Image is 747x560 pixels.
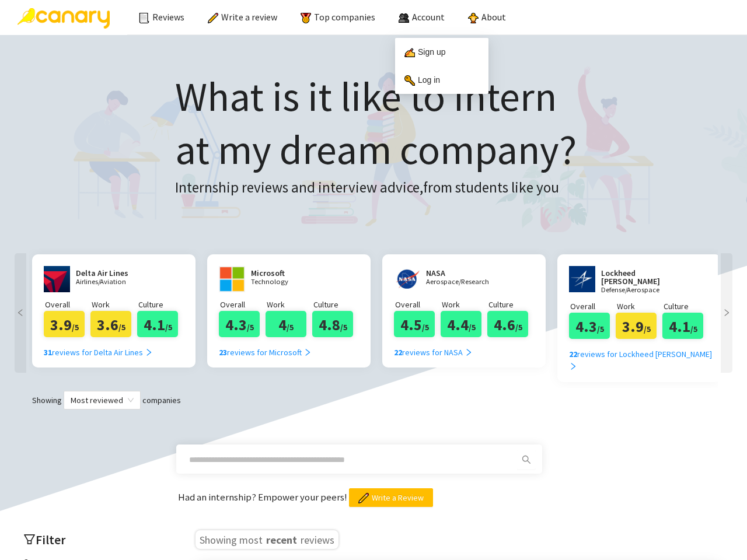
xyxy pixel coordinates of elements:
[44,346,153,359] div: reviews for Delta Air Lines
[358,493,369,503] img: pencil.png
[175,124,577,175] span: at my dream company?
[90,311,131,337] div: 3.6
[303,348,312,356] span: right
[394,346,473,359] div: reviews for NASA
[44,337,153,359] a: 31reviews for Delta Air Lines right
[442,298,487,311] p: Work
[175,176,577,199] h3: Internship reviews and interview advice, from students like you
[12,391,735,409] div: Showing companies
[44,311,85,337] div: 3.9
[468,11,506,23] a: About
[340,322,347,332] span: /5
[721,309,732,317] span: right
[118,322,125,332] span: /5
[72,322,79,332] span: /5
[569,349,577,359] b: 22
[219,337,312,359] a: 23reviews for Microsoft right
[71,391,134,409] span: Most reviewed
[76,278,146,286] p: Airlines/Aviation
[267,298,312,311] p: Work
[569,339,718,373] a: 22reviews for Lockheed [PERSON_NAME] right
[45,298,90,311] p: Overall
[219,346,312,359] div: reviews for Microsoft
[569,266,595,292] img: www.lockheedmartin.com
[251,278,321,286] p: Technology
[178,491,349,503] span: Had an internship? Empower your peers!
[569,313,610,339] div: 4.3
[165,322,172,332] span: /5
[349,488,433,507] button: Write a Review
[517,450,536,469] button: search
[208,11,277,23] a: Write a review
[219,266,245,292] img: www.microsoft.com
[488,298,534,311] p: Culture
[196,530,338,549] h3: Showing most reviews
[426,278,496,286] p: Aerospace/Research
[23,530,175,549] h2: Filter
[312,311,353,337] div: 4.8
[394,266,420,292] img: nasa.gov
[616,313,657,339] div: 3.9
[487,311,528,337] div: 4.6
[137,311,178,337] div: 4.1
[266,311,306,337] div: 4
[394,311,435,337] div: 4.5
[569,362,577,370] span: right
[426,269,496,277] h2: NASA
[372,491,424,504] span: Write a Review
[219,347,227,358] b: 23
[617,300,662,313] p: Work
[662,313,703,339] div: 4.1
[569,348,718,373] div: reviews for Lockheed [PERSON_NAME]
[76,269,146,277] h2: Delta Air Lines
[570,300,616,313] p: Overall
[220,298,266,311] p: Overall
[644,324,651,334] span: /5
[44,347,52,358] b: 31
[247,322,254,332] span: /5
[18,8,110,29] img: Canary Logo
[518,455,535,464] span: search
[399,13,409,23] img: people.png
[601,286,689,294] p: Defense/Aerospace
[175,70,577,176] h1: What is it like to intern
[138,298,184,311] p: Culture
[265,531,298,545] span: recent
[469,322,476,332] span: /5
[441,311,481,337] div: 4.4
[139,11,184,23] a: Reviews
[313,298,359,311] p: Culture
[597,324,604,334] span: /5
[23,533,36,545] span: filter
[92,298,137,311] p: Work
[422,322,429,332] span: /5
[145,348,153,356] span: right
[515,322,522,332] span: /5
[394,347,402,358] b: 22
[690,324,697,334] span: /5
[287,322,294,332] span: /5
[251,269,321,277] h2: Microsoft
[219,311,260,337] div: 4.3
[664,300,709,313] p: Culture
[395,298,441,311] p: Overall
[412,11,445,23] span: Account
[465,348,473,356] span: right
[301,11,375,23] a: Top companies
[394,337,473,359] a: 22reviews for NASA right
[601,269,689,285] h2: Lockheed [PERSON_NAME]
[15,309,26,317] span: left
